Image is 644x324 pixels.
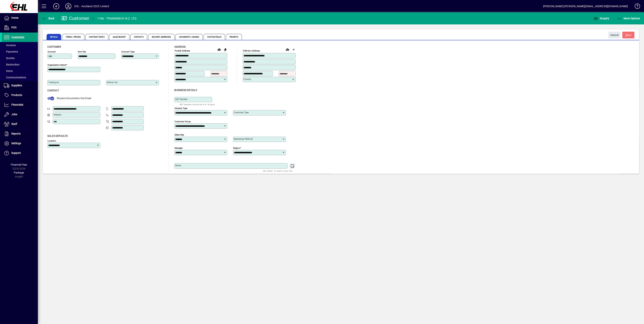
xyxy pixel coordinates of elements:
[263,169,293,173] mat-hint: Use 'Enter' to start a new line
[216,46,222,52] a: View on map
[11,93,22,97] span: Products
[11,113,17,116] span: Jobs
[62,34,85,40] span: Terms / Pricing
[174,45,186,48] span: Address
[222,47,228,53] button: Copy to Delivery address
[47,134,68,137] span: Sales defaults
[4,76,26,79] span: Communications
[2,110,38,119] a: Jobs
[632,1,639,13] a: Knowledge Base
[85,34,108,40] span: Contract Rates
[174,89,197,92] span: Business details
[148,34,175,40] span: Delivery Addresses
[608,32,620,38] button: Cancel
[593,17,609,20] span: Enquiry
[204,34,225,40] span: Custom Fields
[174,120,191,123] mat-label: Customer group
[174,107,187,109] mat-label: Industry type
[290,47,297,53] button: Choose address
[11,142,21,145] span: Settings
[226,34,242,40] span: Prompts
[11,36,24,39] span: Customers
[11,84,22,87] span: Suppliers
[4,50,18,53] span: Payments
[2,139,38,148] a: Settings
[130,34,147,40] span: Contacts
[2,81,38,90] a: Suppliers
[616,15,641,22] button: More Options
[48,139,56,142] mat-label: Location
[244,78,251,80] mat-label: Country
[11,132,21,135] span: Reports
[2,68,38,74] a: Items
[109,34,129,40] span: Sales Budget
[2,13,38,23] a: Home
[78,50,86,53] mat-label: Sort key
[4,44,16,47] span: Invoices
[14,171,24,174] span: Package
[62,15,89,21] div: Customer
[2,42,38,48] a: Invoices
[97,16,136,22] div: 1186 - TRANSMECH N.Z. LTD
[174,146,183,149] mat-label: Manager
[4,57,15,60] span: Quotes
[11,151,21,154] span: Support
[2,129,38,139] a: Reports
[41,15,55,22] button: Back
[2,48,38,55] a: Payments
[38,15,59,22] app-page-header-button: Back
[50,3,62,10] button: Add
[625,33,627,37] span: S
[48,81,59,84] mat-label: Trading as
[2,55,38,61] a: Quotes
[2,90,38,100] a: Products
[175,164,181,167] mat-label: Notes
[610,32,618,38] span: Cancel
[54,113,61,116] mat-label: Website
[57,97,91,100] span: Receive Documents Via Email
[11,16,18,19] span: Home
[592,15,610,22] button: Enquiry
[625,32,631,38] span: ave
[233,146,240,149] mat-label: Region
[174,133,184,136] mat-label: Sales rep
[4,69,13,72] span: Items
[2,74,38,81] a: Communications
[2,119,38,129] a: Staff
[543,3,628,9] div: [PERSON_NAME] [PERSON_NAME][EMAIL_ADDRESS][DOMAIN_NAME]
[47,45,61,48] span: Customer
[48,64,66,66] mat-label: Organisation name
[617,17,640,20] span: More Options
[284,46,290,52] a: View on map
[121,50,135,53] mat-label: Account Type
[62,3,74,10] button: Profile
[11,122,17,125] span: Staff
[622,32,634,38] button: Save
[234,138,253,140] mat-label: Marketing/ Referral
[234,111,249,114] mat-label: Customer type
[42,17,55,20] span: Back
[107,81,117,84] mat-label: Deliver via
[2,23,38,32] a: POS
[74,3,109,9] div: EHL - Auckland 2025 Limited
[175,98,188,100] mat-label: GST Number
[48,50,56,53] mat-label: Account
[2,61,38,68] a: Backorders
[4,63,19,66] span: Backorders
[2,100,38,110] a: Financials
[47,89,59,92] span: Contact
[47,34,61,40] span: Details
[2,148,38,158] a: Support
[11,163,27,166] span: Financial Year
[180,102,215,107] mat-hint: GST Number should be 8 or 9 digits
[175,34,203,40] span: Documents / Images
[11,26,16,29] span: POS
[11,103,23,106] span: Financials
